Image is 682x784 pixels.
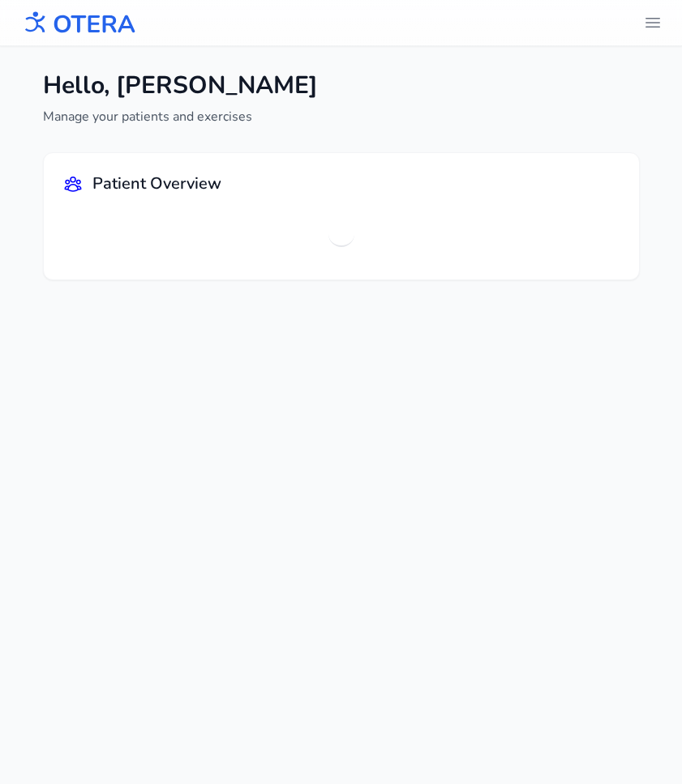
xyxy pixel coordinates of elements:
[92,173,221,195] h2: Patient Overview
[19,5,136,41] img: OTERA logo
[43,107,318,126] p: Manage your patients and exercises
[637,6,669,39] button: header.menu.open
[43,71,318,100] h1: Hello, [PERSON_NAME]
